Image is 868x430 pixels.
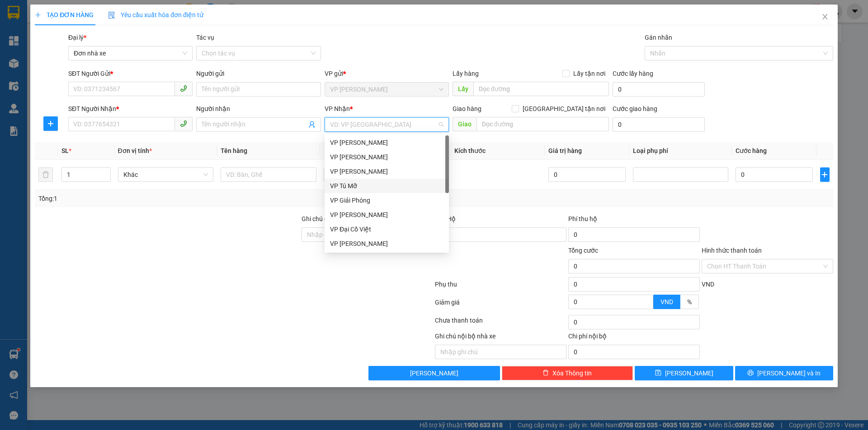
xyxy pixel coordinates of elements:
[43,116,58,131] button: plus
[757,368,821,378] span: [PERSON_NAME] và In
[613,70,653,77] label: Cước lấy hàng
[542,370,549,377] span: delete
[325,105,350,112] span: VP Nhận
[330,195,443,205] div: VP Giải Phóng
[454,147,486,154] span: Kích thước
[821,171,829,178] span: plus
[325,69,449,79] div: VP gửi
[123,168,208,181] span: Khác
[330,152,443,162] div: VP [PERSON_NAME]
[655,370,661,377] span: save
[473,82,609,96] input: Dọc đường
[368,366,500,380] button: [PERSON_NAME]
[687,298,692,305] span: %
[660,298,673,305] span: VND
[325,208,449,222] div: VP DƯƠNG ĐÌNH NGHỆ
[221,147,247,154] span: Tên hàng
[665,368,713,378] span: [PERSON_NAME]
[74,46,187,60] span: Đơn nhà xe
[302,227,433,242] input: Ghi chú đơn hàng
[453,70,479,77] span: Lấy hàng
[502,366,633,380] button: deleteXóa Thông tin
[435,215,456,222] span: Thu Hộ
[325,135,449,150] div: VP QUANG TRUNG
[812,5,838,30] button: Close
[68,69,193,79] div: SĐT Người Gửi
[24,28,97,38] strong: PHIẾU GỬI HÀNG
[5,15,22,58] img: logo
[453,105,481,112] span: Giao hàng
[820,167,830,182] button: plus
[68,34,86,41] span: Đại lý
[108,11,203,18] span: Yêu cầu xuất hóa đơn điện tử
[100,9,176,21] span: LHP1410250204
[435,331,566,345] div: Ghi chú nội bộ nhà xe
[434,279,567,295] div: Phụ thu
[645,34,672,41] label: Gán nhãn
[548,167,625,182] input: 0
[302,215,351,222] label: Ghi chú đơn hàng
[330,239,443,249] div: VP [PERSON_NAME]
[325,236,449,251] div: VP Trần Khát Chân
[330,166,443,176] div: VP [PERSON_NAME]
[325,179,449,193] div: VP Tú Mỡ
[552,368,592,378] span: Xóa Thông tin
[702,247,762,254] label: Hình thức thanh toán
[453,117,476,131] span: Giao
[330,210,443,220] div: VP [PERSON_NAME]
[325,193,449,208] div: VP Giải Phóng
[629,142,732,160] th: Loại phụ phí
[49,50,71,56] span: Website
[325,164,449,179] div: VP Linh Đàm
[38,167,53,182] button: delete
[61,147,69,154] span: SL
[434,297,567,313] div: Giảm giá
[33,48,88,65] strong: : [DOMAIN_NAME]
[31,40,90,46] strong: Hotline : 0889 23 23 23
[330,181,443,191] div: VP Tú Mỡ
[330,138,443,148] div: VP [PERSON_NAME]
[196,104,321,114] div: Người nhận
[570,69,609,79] span: Lấy tận nơi
[702,281,714,288] span: VND
[747,370,754,377] span: printer
[548,147,582,154] span: Giá trị hàng
[325,222,449,236] div: VP Đại Cồ Việt
[196,69,321,79] div: Người gửi
[568,214,700,227] div: Phí thu hộ
[435,345,566,359] input: Nhập ghi chú
[613,82,705,97] input: Cước lấy hàng
[28,7,94,27] strong: CÔNG TY TNHH VĨNH QUANG
[38,194,335,203] div: Tổng: 1
[35,12,41,18] span: plus
[68,104,193,114] div: SĐT Người Nhận
[434,315,567,331] div: Chưa thanh toán
[196,34,214,41] label: Tác vụ
[476,117,609,131] input: Dọc đường
[568,247,598,254] span: Tổng cước
[635,366,733,380] button: save[PERSON_NAME]
[613,117,705,132] input: Cước giao hàng
[736,147,767,154] span: Cước hàng
[410,368,458,378] span: [PERSON_NAME]
[35,11,94,18] span: TẠO ĐƠN HÀNG
[180,120,187,127] span: phone
[108,12,115,19] img: icon
[519,104,609,114] span: [GEOGRAPHIC_DATA] tận nơi
[44,120,57,127] span: plus
[325,150,449,164] div: VP LÊ HỒNG PHONG
[330,83,443,96] span: VP LÊ HỒNG PHONG
[568,331,700,345] div: Chi phí nội bộ
[118,147,152,154] span: Đơn vị tính
[735,366,833,380] button: printer[PERSON_NAME] và In
[453,82,473,96] span: Lấy
[821,13,829,20] span: close
[330,224,443,234] div: VP Đại Cồ Việt
[221,167,316,182] input: VD: Bàn, Ghế
[180,85,187,92] span: phone
[613,105,657,112] label: Cước giao hàng
[308,121,316,128] span: user-add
